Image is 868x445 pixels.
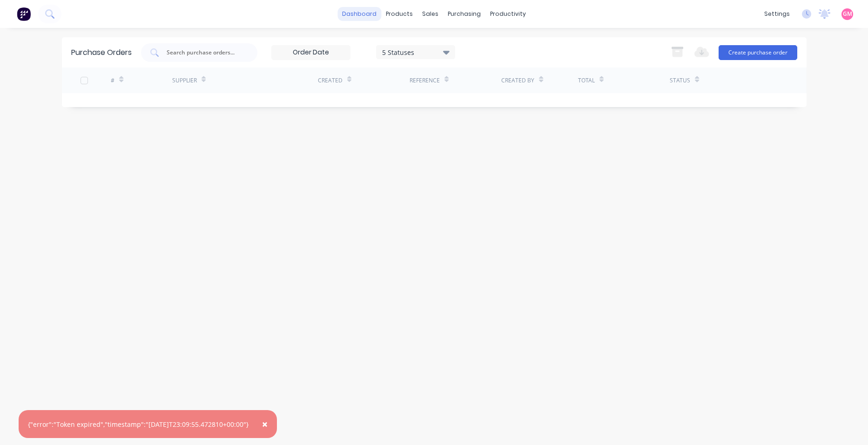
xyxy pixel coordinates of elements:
[760,7,794,21] div: settings
[670,76,690,85] div: Status
[272,46,350,60] input: Order Date
[501,76,534,85] div: Created By
[443,7,485,21] div: purchasing
[417,7,443,21] div: sales
[28,419,249,429] div: {"error":"Token expired","timestamp":"[DATE]T23:09:55.472810+00:00"}
[719,45,797,60] button: Create purchase order
[381,7,417,21] div: products
[166,48,243,57] input: Search purchase orders...
[17,7,31,21] img: Factory
[318,76,343,85] div: Created
[843,10,852,18] span: GM
[71,47,132,58] div: Purchase Orders
[111,76,114,85] div: #
[337,7,381,21] a: dashboard
[578,76,595,85] div: Total
[262,418,268,431] span: ×
[382,47,449,57] div: 5 Statuses
[253,413,277,435] button: Close
[410,76,440,85] div: Reference
[485,7,531,21] div: productivity
[172,76,197,85] div: Supplier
